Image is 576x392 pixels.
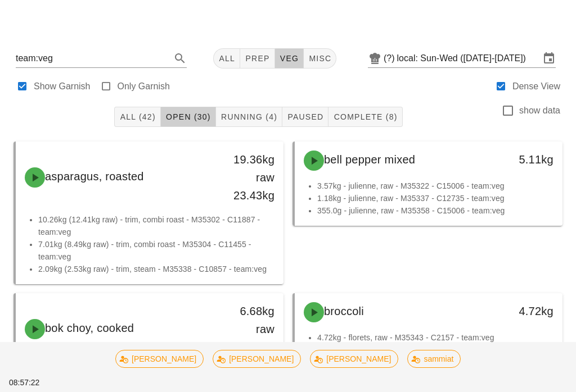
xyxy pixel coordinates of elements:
span: [PERSON_NAME] [123,350,196,367]
li: 7.01kg (8.49kg raw) - trim, combi roast - M35304 - C11455 - team:veg [38,238,274,263]
li: 355.0g - julienne, raw - M35358 - C15006 - team:veg [317,204,553,217]
span: [PERSON_NAME] [220,350,294,367]
div: 6.68kg raw 8.02kg [222,302,274,356]
li: 3.57kg - julienne, raw - M35322 - C15006 - team:veg [317,180,553,192]
button: Open (30) [161,107,216,127]
span: asparagus, roasted [45,170,144,183]
div: 08:57:22 [7,375,53,391]
span: broccoli [324,305,364,317]
li: 10.26kg (12.41kg raw) - trim, combi roast - M35302 - C11887 - team:veg [38,213,274,238]
span: bok choy, cooked [45,322,134,334]
span: All [218,54,235,63]
span: Running (4) [220,112,277,121]
div: 19.36kg raw 23.43kg [222,151,274,204]
span: [PERSON_NAME] [317,350,391,367]
button: Running (4) [216,107,282,127]
button: All (42) [114,107,160,127]
span: sammiat [415,350,453,367]
label: Only Garnish [118,81,170,92]
button: All [213,48,240,69]
li: 4.72kg - florets, raw - M35343 - C2157 - team:veg [317,331,553,344]
span: Paused [287,112,323,121]
span: misc [308,54,331,63]
button: Complete (8) [328,107,402,127]
button: misc [304,48,336,69]
div: (?) [384,53,397,64]
span: bell pepper mixed [324,153,415,166]
button: prep [240,48,274,69]
li: 1.18kg - julienne, raw - M35337 - C12735 - team:veg [317,192,553,204]
span: All (42) [119,112,155,121]
label: Show Garnish [34,81,91,92]
button: Paused [282,107,328,127]
label: Dense View [512,81,560,92]
span: Open (30) [165,112,211,121]
span: prep [245,54,269,63]
span: veg [280,54,299,63]
button: veg [275,48,304,69]
label: show data [519,105,560,116]
div: 5.11kg [501,151,553,168]
li: 2.09kg (2.53kg raw) - trim, steam - M35338 - C10857 - team:veg [38,263,274,275]
span: Complete (8) [333,112,397,121]
div: 4.72kg [501,302,553,320]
